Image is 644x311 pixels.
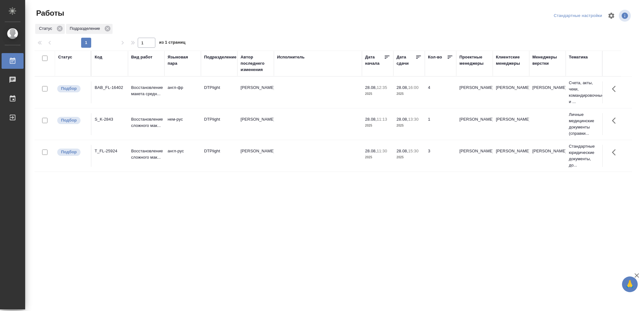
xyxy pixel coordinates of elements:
td: [PERSON_NAME] [237,113,274,135]
div: Менеджеры верстки [532,54,563,67]
button: Здесь прячутся важные кнопки [608,81,623,96]
span: Посмотреть информацию [619,10,632,22]
td: DTPlight [201,113,237,135]
td: 1 [425,113,456,135]
p: Восстановление сложного мак... [131,148,161,161]
p: Счета, акты, чеки, командировочные и ... [569,80,599,105]
td: [PERSON_NAME] [237,145,274,167]
p: 2025 [365,91,390,97]
div: Клиентские менеджеры [496,54,526,67]
span: Работы [35,8,64,18]
p: 12:35 [377,85,387,90]
td: [PERSON_NAME] [493,145,529,167]
div: split button [552,11,604,21]
p: 28.08, [365,117,377,122]
td: DTPlight [201,145,237,167]
div: Подразделение [204,54,236,60]
div: T_FL-25924 [95,148,125,154]
p: 2025 [365,123,390,129]
button: Здесь прячутся важные кнопки [608,113,623,128]
td: англ-рус [164,145,201,167]
div: Статус [35,24,65,34]
p: 2025 [397,154,422,161]
p: Подразделение [70,25,102,32]
p: 28.08, [397,117,408,122]
p: 16:00 [408,85,419,90]
p: 11:30 [377,149,387,153]
div: Дата начала [365,54,384,67]
td: [PERSON_NAME] [456,113,493,135]
div: Автор последнего изменения [241,54,271,73]
p: 11:13 [377,117,387,122]
td: [PERSON_NAME] [456,145,493,167]
div: Языковая пара [168,54,198,67]
p: 28.08, [365,85,377,90]
p: 28.08, [365,149,377,153]
td: нем-рус [164,113,201,135]
div: Статус [58,54,72,60]
p: Восстановление сложного мак... [131,116,161,129]
div: BAB_FL-16402 [95,85,125,91]
div: Можно подбирать исполнителей [57,85,88,93]
div: Исполнитель [277,54,305,60]
td: 4 [425,81,456,103]
div: Можно подбирать исполнителей [57,148,88,156]
td: 3 [425,145,456,167]
div: Код [95,54,102,60]
p: Личные медицинские документы (справки... [569,112,599,137]
div: Можно подбирать исполнителей [57,116,88,125]
span: 🙏 [625,278,635,291]
div: Тематика [569,54,588,60]
td: [PERSON_NAME] [456,81,493,103]
p: [PERSON_NAME] [532,148,563,154]
p: Подбор [61,117,77,123]
p: 13:30 [408,117,419,122]
td: англ-фр [164,81,201,103]
p: Подбор [61,85,77,92]
button: Здесь прячутся важные кнопки [608,145,623,160]
p: Подбор [61,149,77,155]
p: 28.08, [397,85,408,90]
span: Настроить таблицу [604,8,619,23]
span: из 1 страниц [159,39,186,48]
p: 28.08, [397,149,408,153]
p: 15:30 [408,149,419,153]
div: Дата сдачи [397,54,415,67]
td: [PERSON_NAME] [493,81,529,103]
p: Статус [39,25,54,32]
p: Восстановление макета средн... [131,85,161,97]
p: 2025 [397,123,422,129]
td: [PERSON_NAME] [493,113,529,135]
button: 🙏 [622,276,638,292]
div: Вид работ [131,54,153,60]
div: Кол-во [428,54,442,60]
div: Проектные менеджеры [459,54,490,67]
p: [PERSON_NAME] [532,85,563,91]
td: DTPlight [201,81,237,103]
p: 2025 [365,154,390,161]
td: [PERSON_NAME] [237,81,274,103]
p: 2025 [397,91,422,97]
div: Подразделение [66,24,113,34]
p: Стандартные юридические документы, до... [569,143,599,168]
div: S_K-2843 [95,116,125,123]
